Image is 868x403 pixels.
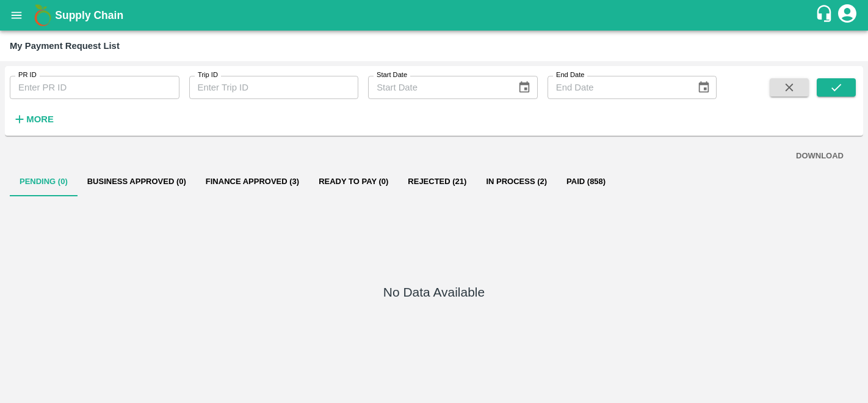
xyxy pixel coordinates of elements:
label: Start Date [377,70,407,80]
button: Ready To Pay (0) [309,167,398,196]
button: Finance Approved (3) [196,167,309,196]
div: My Payment Request List [10,38,120,54]
button: Pending (0) [10,167,78,196]
img: logo [31,3,55,28]
button: In Process (2) [476,167,557,196]
button: Choose date [692,76,715,99]
button: More [10,109,57,130]
label: End Date [556,70,584,80]
label: Trip ID [198,70,218,80]
h5: No Data Available [383,284,485,301]
strong: More [26,114,54,124]
button: Choose date [513,76,536,99]
input: Enter Trip ID [189,76,359,99]
label: PR ID [18,70,37,80]
input: End Date [548,76,687,99]
button: Business Approved (0) [78,167,196,196]
input: Enter PR ID [10,76,179,99]
button: open drawer [2,1,31,29]
div: customer-support [815,4,836,26]
button: Paid (858) [557,167,615,196]
div: account of current user [836,2,858,28]
a: Supply Chain [55,7,815,24]
b: Supply Chain [55,9,123,21]
input: Start Date [368,76,508,99]
button: Rejected (21) [398,167,476,196]
button: DOWNLOAD [791,146,848,167]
